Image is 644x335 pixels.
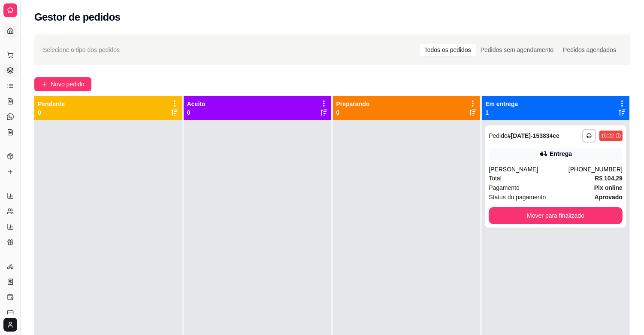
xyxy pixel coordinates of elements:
[558,44,621,56] div: Pedidos agendados
[601,132,614,139] div: 15:22
[508,132,559,139] strong: # [DATE]-153834ce
[595,194,623,201] strong: aprovado
[187,108,206,117] p: 0
[336,100,370,108] p: Preparando
[420,44,476,56] div: Todos os pedidos
[489,192,546,202] span: Status do pagamento
[476,44,558,56] div: Pedidos sem agendamento
[550,149,572,158] div: Entrega
[51,79,85,89] span: Novo pedido
[489,174,502,183] span: Total
[38,100,65,108] p: Pendente
[336,108,370,117] p: 0
[489,165,568,174] div: [PERSON_NAME]
[41,81,47,87] span: plus
[489,132,508,139] span: Pedido
[34,77,91,91] button: Novo pedido
[485,108,518,117] p: 1
[34,10,121,24] h2: Gestor de pedidos
[187,100,206,108] p: Aceito
[595,175,623,182] strong: R$ 104,29
[43,45,120,55] span: Selecione o tipo dos pedidos
[568,165,623,174] div: [PHONE_NUMBER]
[594,184,623,191] strong: Pix online
[489,183,520,192] span: Pagamento
[38,108,65,117] p: 0
[489,207,623,224] button: Mover para finalizado
[485,100,518,108] p: Em entrega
